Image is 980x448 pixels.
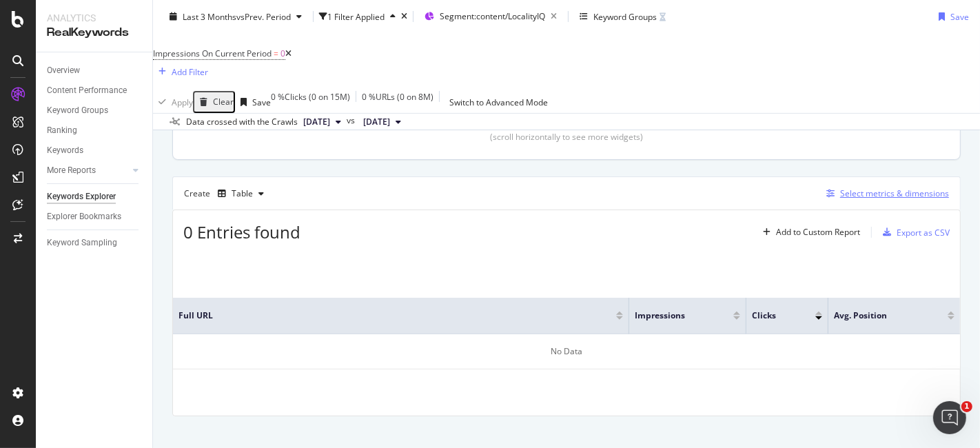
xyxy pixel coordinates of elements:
[47,123,77,138] div: Ranking
[358,114,407,130] button: [DATE]
[47,190,143,204] a: Keywords Explorer
[274,48,278,59] span: =
[172,96,193,108] div: Apply
[47,190,116,204] div: Keywords Explorer
[401,12,407,21] div: times
[47,11,141,25] div: Analytics
[319,6,401,28] button: 1 Filter Applied
[47,163,129,178] a: More Reports
[635,309,713,322] span: Impressions
[961,401,972,412] span: 1
[153,63,208,80] button: Add Filter
[47,210,143,224] a: Explorer Bookmarks
[236,10,291,22] span: vs Prev. Period
[449,96,548,108] div: Switch to Advanced Mode
[47,143,83,158] div: Keywords
[593,10,657,22] div: Keyword Groups
[178,309,595,322] span: Full URL
[212,183,269,205] button: Table
[47,83,143,98] a: Content Performance
[776,228,860,236] div: Add to Custom Report
[164,6,307,28] button: Last 3 MonthsvsPrev. Period
[440,10,545,22] span: Segment: content/LocalityIQ
[47,103,143,118] a: Keyword Groups
[834,309,927,322] span: Avg. Position
[298,114,347,130] button: [DATE]
[47,210,121,224] div: Explorer Bookmarks
[193,91,235,113] button: Clear
[933,6,969,28] button: Save
[821,185,949,202] button: Select metrics & dimensions
[47,63,80,78] div: Overview
[280,48,285,59] span: 0
[47,83,127,98] div: Content Performance
[213,97,234,107] div: Clear
[752,309,795,322] span: Clicks
[190,131,943,143] div: (scroll horizontally to see more widgets)
[184,183,269,205] div: Create
[363,116,390,128] span: 2025 Jul. 7th
[47,123,143,138] a: Ranking
[877,221,950,243] button: Export as CSV
[897,227,950,238] div: Export as CSV
[153,48,272,59] span: Impressions On Current Period
[235,91,271,113] button: Save
[183,221,300,243] span: 0 Entries found
[172,65,208,77] div: Add Filter
[574,6,671,28] button: Keyword Groups
[47,236,143,250] a: Keyword Sampling
[445,91,552,113] button: Switch to Advanced Mode
[47,236,117,250] div: Keyword Sampling
[173,334,960,369] div: No Data
[757,221,860,243] button: Add to Custom Report
[186,116,298,128] div: Data crossed with the Crawls
[933,401,966,434] iframe: Intercom live chat
[419,6,562,28] button: Segment:content/LocalityIQ
[47,143,143,158] a: Keywords
[950,10,969,22] div: Save
[840,187,949,199] div: Select metrics & dimensions
[47,163,96,178] div: More Reports
[153,91,193,113] button: Apply
[47,63,143,78] a: Overview
[362,91,433,113] div: 0 % URLs ( 0 on 8M )
[183,10,236,22] span: Last 3 Months
[271,91,350,113] div: 0 % Clicks ( 0 on 15M )
[232,190,253,198] div: Table
[47,25,141,41] div: RealKeywords
[47,103,108,118] div: Keyword Groups
[347,114,358,127] span: vs
[252,96,271,108] div: Save
[303,116,330,128] span: 2025 Sep. 1st
[327,10,385,22] div: 1 Filter Applied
